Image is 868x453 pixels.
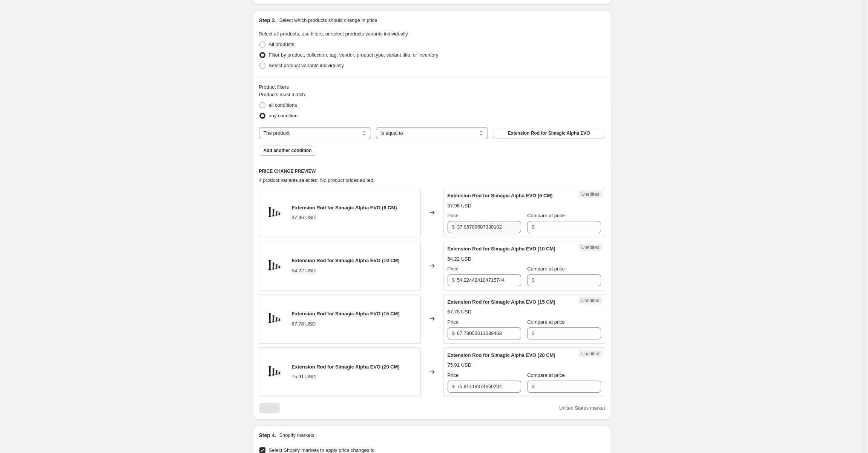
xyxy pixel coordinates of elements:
[279,17,377,24] p: Select which products should change in price
[292,311,400,316] span: Extension Rod for Simagic Alpha EVO (15 CM)
[448,246,555,252] span: Extension Rod for Simagic Alpha EVO (10 CM)
[269,113,298,118] span: any condition
[259,31,408,37] span: Select all products, use filters, or select products variants individually
[292,373,316,381] div: 75.91 USD
[452,277,455,283] span: $
[264,147,312,154] span: Add another condition
[269,447,375,453] span: Select Shopify markets to apply price changes to
[259,403,280,413] nav: Pagination
[448,352,555,358] span: Extension Rod for Simagic Alpha EVO (20 CM)
[532,384,534,389] span: $
[581,298,599,304] span: Unedited
[581,351,599,357] span: Unedited
[532,277,534,283] span: $
[448,202,472,210] div: 37.96 USD
[448,266,459,272] span: Price
[269,52,439,58] span: Filter by product, collection, tag, vendor, product type, variant title, or inventory
[292,364,400,370] span: Extension Rod for Simagic Alpha EVO (20 CM)
[452,224,455,230] span: $
[269,102,297,108] span: all conditions
[263,255,286,277] img: Extension_Rod_for_Simagic_Alpha_EVO_80x.png
[259,83,605,91] div: Product filters
[448,255,472,263] div: 54.22 USD
[452,384,455,389] span: $
[493,128,605,138] button: Extension Rod for Simagic Alpha EVO
[448,193,553,198] span: Extension Rod for Simagic Alpha EVO (6 CM)
[448,299,555,305] span: Extension Rod for Simagic Alpha EVO (15 CM)
[259,168,605,174] h6: PRICE CHANGE PREVIEW
[292,205,397,210] span: Extension Rod for Simagic Alpha EVO (6 CM)
[559,405,605,411] span: United States market
[263,307,286,330] img: Extension_Rod_for_Simagic_Alpha_EVO_80x.png
[263,201,286,224] img: Extension_Rod_for_Simagic_Alpha_EVO_80x.png
[263,361,286,383] img: Extension_Rod_for_Simagic_Alpha_EVO_80x.png
[527,266,565,272] span: Compare at price
[532,330,534,336] span: $
[292,320,316,328] div: 67.78 USD
[448,213,459,218] span: Price
[259,145,316,156] button: Add another condition
[581,244,599,250] span: Unedited
[292,267,316,275] div: 54.22 USD
[508,130,590,136] span: Extension Rod for Simagic Alpha EVO
[259,432,276,439] h2: Step 4.
[527,319,565,325] span: Compare at price
[269,41,294,47] span: All products
[269,63,344,68] span: Select product variants individually
[448,308,472,316] div: 67.78 USD
[527,213,565,218] span: Compare at price
[448,361,472,369] div: 75.91 USD
[259,92,307,97] span: Products must match:
[259,17,276,24] h2: Step 3.
[581,191,599,197] span: Unedited
[448,319,459,325] span: Price
[279,432,314,439] p: Shopify markets
[532,224,534,230] span: $
[452,330,455,336] span: $
[527,372,565,378] span: Compare at price
[448,372,459,378] span: Price
[259,177,375,183] span: 4 product variants selected. No product prices edited:
[292,258,400,263] span: Extension Rod for Simagic Alpha EVO (10 CM)
[292,214,316,221] div: 37.96 USD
